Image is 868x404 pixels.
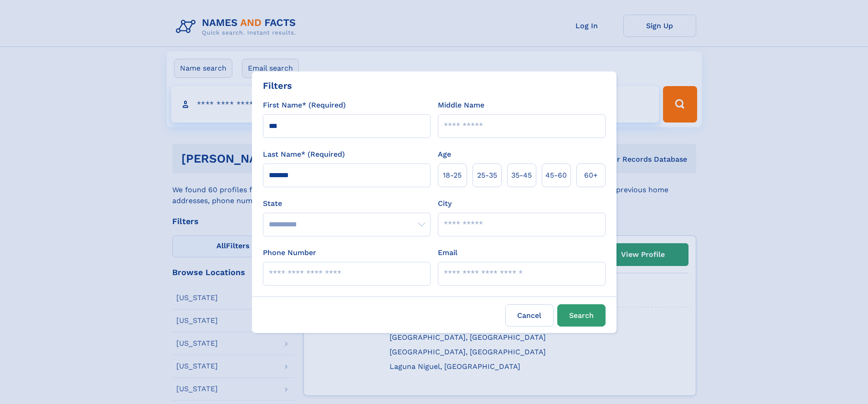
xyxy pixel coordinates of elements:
[511,170,532,181] span: 35‑45
[438,198,452,209] label: City
[263,149,345,160] label: Last Name* (Required)
[438,149,451,160] label: Age
[438,100,484,111] label: Middle Name
[263,79,292,92] div: Filters
[443,170,462,181] span: 18‑25
[557,304,606,327] button: Search
[477,170,497,181] span: 25‑35
[438,247,457,258] label: Email
[263,100,346,111] label: First Name* (Required)
[584,170,598,181] span: 60+
[263,198,431,209] label: State
[263,247,316,258] label: Phone Number
[545,170,567,181] span: 45‑60
[505,304,554,327] label: Cancel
